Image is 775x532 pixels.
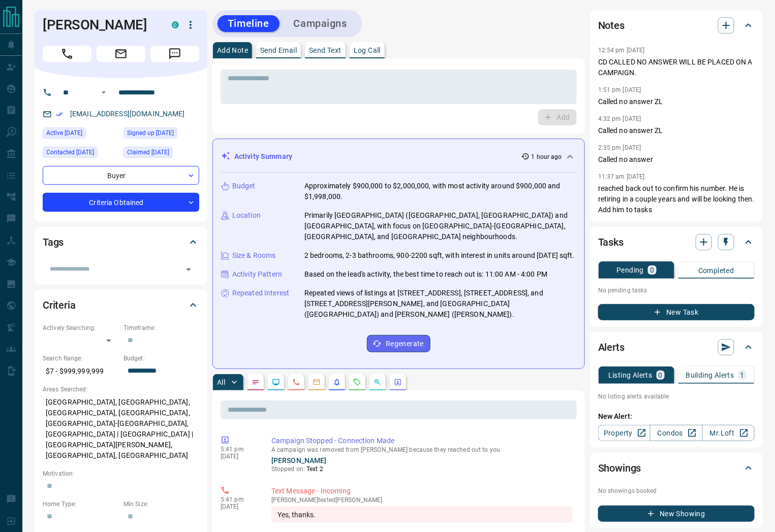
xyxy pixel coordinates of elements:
svg: Calls [292,378,300,386]
div: Buyer [43,166,199,185]
div: Tags [43,230,199,254]
p: Home Type: [43,500,118,509]
a: [PERSON_NAME] [271,456,327,464]
p: No pending tasks [598,283,755,298]
p: Budget: [123,354,199,363]
svg: Notes [252,378,260,386]
p: 4:32 pm [DATE] [598,115,641,122]
svg: Opportunities [374,378,382,386]
p: A campaign was removed from [PERSON_NAME] because they reached out to you [271,446,573,453]
p: Text Message - Incoming [271,486,573,496]
p: Activity Pattern [232,269,282,280]
p: Motivation: [43,469,199,478]
p: Add Note [217,47,248,54]
p: Stopped on: [271,464,573,474]
p: 1 hour ago [532,152,562,161]
p: Budget [232,181,256,191]
svg: Listing Alerts [333,378,341,386]
div: Showings [598,456,755,480]
a: Mr.Loft [702,425,755,441]
p: New Alert: [598,411,755,422]
div: Alerts [598,335,755,359]
p: CD CALLED NO ANSWER WILL BE PLACED ON A CAMPAIGN. [598,57,755,78]
svg: Requests [353,378,361,386]
p: No listing alerts available [598,392,755,401]
span: Message [150,46,199,62]
div: Mon Apr 17 2017 [123,127,199,142]
p: 2:35 pm [DATE] [598,144,641,151]
p: Actively Searching: [43,323,118,332]
svg: Email Verified [56,111,63,118]
h2: Notes [598,17,625,34]
svg: Emails [313,378,321,386]
p: Based on the lead's activity, the best time to reach out is: 11:00 AM - 4:00 PM [304,269,547,280]
p: Timeframe: [123,323,199,332]
p: Pending [616,267,644,274]
p: 1:51 pm [DATE] [598,86,641,93]
span: Email [97,46,145,62]
svg: Agent Actions [394,378,402,386]
p: Campaign Stopped - Connection Made [271,436,573,446]
p: Called no answer ZL [598,96,755,107]
div: Tasks [598,230,755,254]
p: All [217,379,225,386]
div: Mon Sep 15 2025 [43,127,118,142]
p: 5:41 pm [221,446,256,453]
p: 12:54 pm [DATE] [598,47,645,54]
p: Building Alerts [686,372,734,379]
p: Completed [698,267,734,274]
button: New Showing [598,506,755,522]
p: 5:41 pm [221,496,256,503]
span: Text 2 [306,465,323,473]
p: No showings booked [598,486,755,495]
span: Claimed [DATE] [127,147,169,157]
p: Activity Summary [234,151,292,162]
div: Criteria [43,293,199,317]
button: Campaigns [284,15,357,32]
div: Yes, thanks. [271,507,573,523]
a: [EMAIL_ADDRESS][DOMAIN_NAME] [70,110,185,118]
p: Log Call [354,47,381,54]
p: 11:37 am [DATE] [598,173,645,180]
div: condos.ca [172,21,179,28]
div: Thu Sep 16 2021 [123,147,199,161]
p: Size & Rooms [232,250,276,261]
a: Condos [650,425,702,441]
p: $7 - $999,999,999 [43,363,118,380]
p: Called no answer ZL [598,125,755,136]
button: Open [98,86,110,98]
h2: Tags [43,234,64,250]
p: 0 [659,372,663,379]
p: Listing Alerts [608,372,653,379]
p: [PERSON_NAME] texted [PERSON_NAME] [271,496,573,504]
h1: [PERSON_NAME] [43,17,157,33]
p: 0 [650,267,654,274]
p: 1 [740,372,745,379]
p: Primarily [GEOGRAPHIC_DATA] ([GEOGRAPHIC_DATA], [GEOGRAPHIC_DATA]) and [GEOGRAPHIC_DATA], with fo... [304,210,576,242]
div: Fri Sep 12 2025 [43,147,118,161]
button: Timeline [218,15,280,32]
p: 2 bedrooms, 2-3 bathrooms, 900-2200 sqft, with interest in units around [DATE] sqft. [304,250,575,261]
span: Active [DATE] [46,128,82,138]
h2: Showings [598,460,641,476]
h2: Alerts [598,339,625,355]
p: Search Range: [43,354,118,363]
span: Signed up [DATE] [127,128,174,138]
h2: Tasks [598,234,624,250]
p: Repeated views of listings at [STREET_ADDRESS], [STREET_ADDRESS], and [STREET_ADDRESS][PERSON_NAM... [304,288,576,320]
div: Activity Summary1 hour ago [221,147,576,166]
button: Regenerate [367,335,430,352]
p: reached back out to confirm his number. He is retiring in a couple years and will be looking then... [598,183,755,215]
p: Send Text [309,47,342,54]
p: Approximately $900,000 to $2,000,000, with most activity around $900,000 and $1,998,000. [304,181,576,202]
div: Criteria Obtained [43,193,199,212]
p: [DATE] [221,453,256,460]
p: Repeated Interest [232,288,289,298]
p: Send Email [260,47,297,54]
p: [DATE] [221,503,256,510]
p: Called no answer [598,154,755,165]
button: Open [181,262,196,277]
p: Areas Searched: [43,385,199,394]
svg: Lead Browsing Activity [272,378,280,386]
div: Notes [598,13,755,38]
